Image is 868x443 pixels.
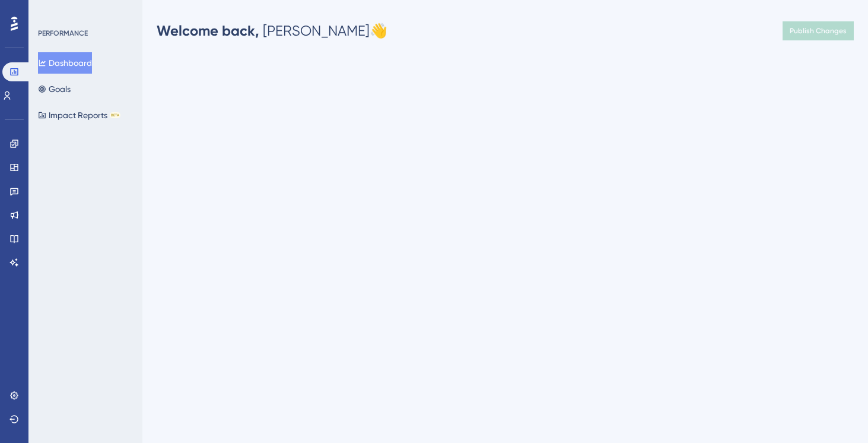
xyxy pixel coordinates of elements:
[110,112,120,118] div: BETA
[157,21,387,40] div: [PERSON_NAME] 👋
[38,78,71,100] button: Goals
[38,52,92,74] button: Dashboard
[157,22,259,39] span: Welcome back,
[790,26,847,36] span: Publish Changes
[783,21,854,40] button: Publish Changes
[38,29,88,38] div: PERFORMANCE
[38,105,120,126] button: Impact ReportsBETA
